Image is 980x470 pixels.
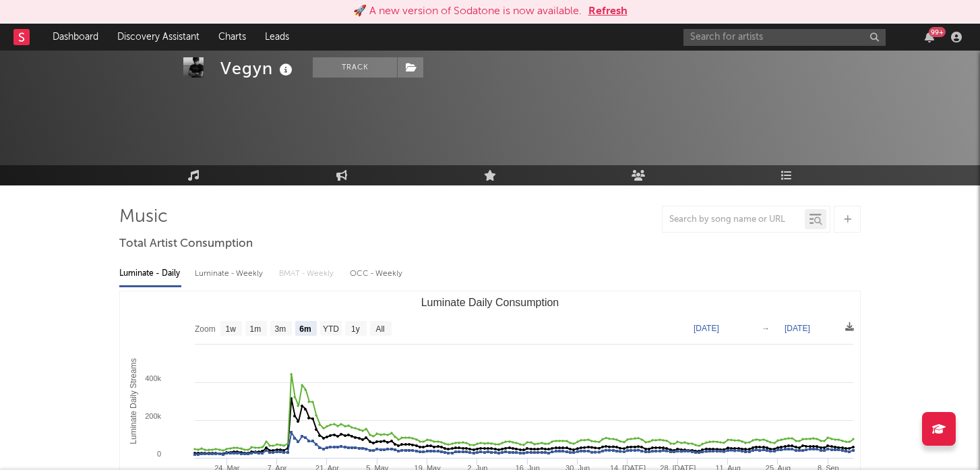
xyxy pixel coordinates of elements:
[663,214,805,225] input: Search by song name or URL
[785,324,810,333] text: [DATE]
[323,324,339,334] text: YTD
[925,32,934,42] button: 99+
[350,262,404,285] div: OCC - Weekly
[275,324,286,334] text: 3m
[119,236,253,252] span: Total Artist Consumption
[145,412,161,420] text: 200k
[119,262,181,285] div: Luminate - Daily
[220,57,296,80] div: Vegyn
[195,262,266,285] div: Luminate - Weekly
[157,450,161,458] text: 0
[209,24,255,51] a: Charts
[145,374,161,382] text: 400k
[375,324,384,334] text: All
[683,29,886,46] input: Search for artists
[250,324,262,334] text: 1m
[195,324,216,334] text: Zoom
[353,3,582,20] div: 🚀 A new version of Sodatone is now available.
[762,324,770,333] text: →
[129,358,138,444] text: Luminate Daily Streams
[694,324,719,333] text: [DATE]
[108,24,209,51] a: Discovery Assistant
[255,24,299,51] a: Leads
[588,3,627,20] button: Refresh
[43,24,108,51] a: Dashboard
[313,57,397,78] button: Track
[929,27,946,37] div: 99 +
[351,324,360,334] text: 1y
[299,324,311,334] text: 6m
[421,297,559,308] text: Luminate Daily Consumption
[226,324,237,334] text: 1w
